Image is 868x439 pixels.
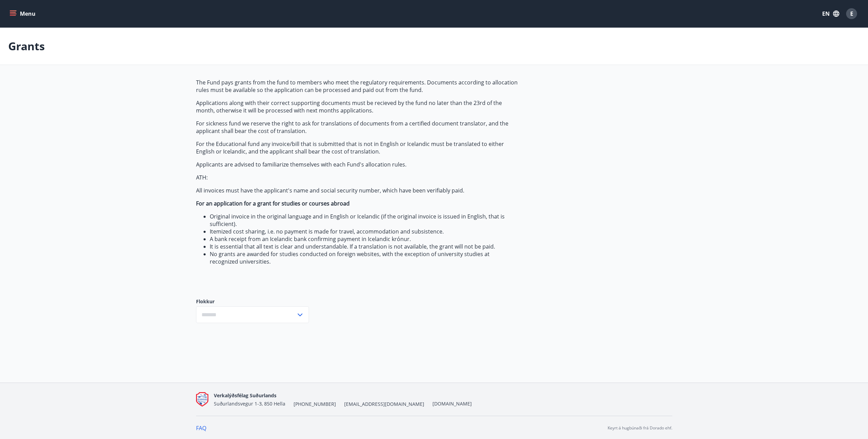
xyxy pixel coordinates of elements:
[8,8,38,20] button: menu
[196,79,519,94] p: The Fund pays grants from the fund to members who meet the regulatory requirements. Documents acc...
[432,400,472,407] a: [DOMAIN_NAME]
[196,200,350,207] strong: For an application for a grant for studies or courses abroad
[344,401,424,408] span: [EMAIL_ADDRESS][DOMAIN_NAME]
[294,401,336,408] span: [PHONE_NUMBER]
[196,187,519,194] p: All invoices must have the applicant's name and social security number, which have been verifiabl...
[210,213,519,228] li: Original invoice in the original language and in English or Icelandic (if the original invoice is...
[196,120,519,135] p: For sickness fund we reserve the right to ask for translations of documents from a certified docu...
[819,8,842,20] button: EN
[210,228,519,235] li: Itemized cost sharing, i.e. no payment is made for travel, accommodation and subsistence.
[196,161,519,168] p: Applicants are advised to familiarize themselves with each Fund's allocation rules.
[210,250,519,265] li: No grants are awarded for studies conducted on foreign websites, with the exception of university...
[210,243,519,250] li: It is essential that all text is clear and understandable. If a translation is not available, the...
[196,298,309,305] label: Flokkur
[843,5,860,22] button: E
[196,140,519,155] p: For the Educational fund any invoice/bill that is submitted that is not in English or Icelandic m...
[850,10,853,17] span: E
[8,39,45,54] p: Grants
[196,99,519,114] p: Applications along with their correct supporting documents must be recieved by the fund no later ...
[608,425,672,431] p: Keyrt á hugbúnaði frá Dorado ehf.
[210,235,519,243] li: A bank receipt from an Icelandic bank confirming payment in Icelandic krónur.
[196,392,208,407] img: Q9do5ZaFAFhn9lajViqaa6OIrJ2A2A46lF7VsacK.png
[196,424,206,432] a: FAQ
[214,392,276,399] span: Verkalýðsfélag Suðurlands
[214,400,285,407] span: Suðurlandsvegur 1-3, 850 Hella
[196,174,519,181] p: ATH:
